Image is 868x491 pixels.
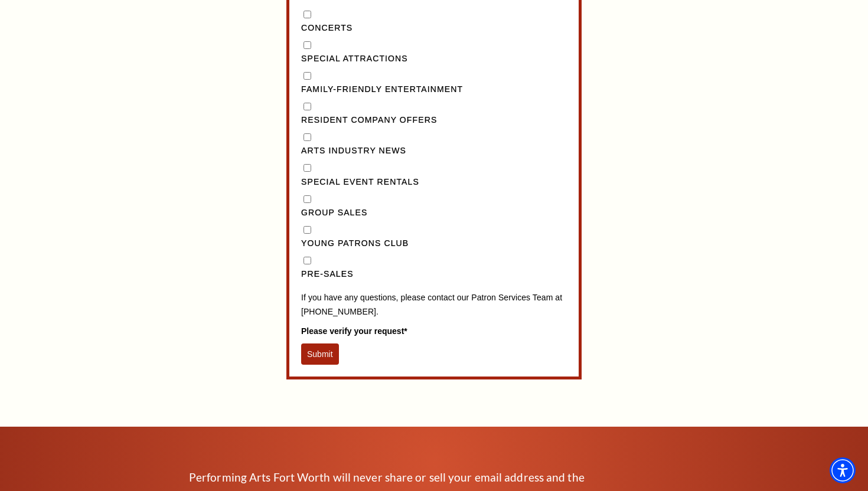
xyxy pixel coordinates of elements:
label: Special Event Rentals [301,175,567,189]
button: Submit [301,343,339,365]
label: Group Sales [301,206,567,220]
label: Pre-Sales [301,267,567,281]
label: Please verify your request* [301,325,567,338]
label: Young Patrons Club [301,237,567,251]
label: Special Attractions [301,52,567,66]
label: Arts Industry News [301,144,567,158]
p: If you have any questions, please contact our Patron Services Team at [PHONE_NUMBER]. [301,291,567,319]
label: Concerts [301,21,567,35]
label: Family-Friendly Entertainment [301,83,567,97]
label: Resident Company Offers [301,113,567,127]
div: Accessibility Menu [830,457,856,483]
